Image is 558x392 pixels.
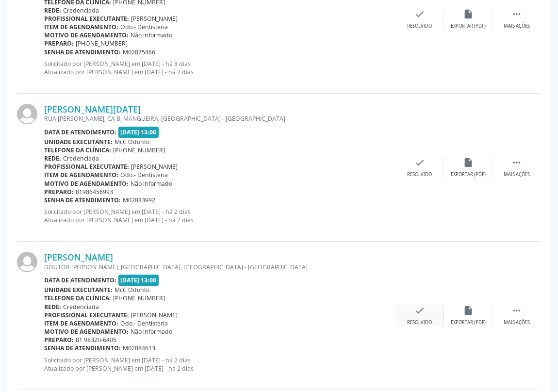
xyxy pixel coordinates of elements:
[17,104,37,124] img: img
[44,327,129,336] b: Motivo de agendamento:
[44,114,395,123] div: RUA [PERSON_NAME], CA B, MANGUEIRA, [GEOGRAPHIC_DATA] - [GEOGRAPHIC_DATA]
[44,356,395,373] p: Solicitado por [PERSON_NAME] em [DATE] - há 2 dias Atualizado por [PERSON_NAME] em [DATE] - há 2 ...
[115,138,149,146] span: McC Odonto
[63,303,99,311] span: Credenciada
[44,48,121,56] b: Senha de atendimento:
[131,15,178,23] span: [PERSON_NAME]
[131,31,172,39] span: Não informado
[113,294,165,302] span: [PHONE_NUMBER]
[118,275,159,286] span: [DATE] 13:00
[76,188,113,196] span: 81986456993
[120,171,168,179] span: Odo.- Dentisteria
[504,319,530,326] div: Mais ações
[44,294,111,302] b: Telefone da clínica:
[511,305,522,316] i: 
[131,180,172,188] span: Não informado
[123,48,155,56] span: M02875466
[44,15,129,23] b: Profissional executante:
[113,146,165,154] span: [PHONE_NUMBER]
[463,157,474,168] i: insert_drive_file
[44,163,129,171] b: Profissional executante:
[44,252,113,262] a: [PERSON_NAME]
[123,344,155,352] span: M02884613
[44,31,129,39] b: Motivo de agendamento:
[44,319,118,327] b: Item de agendamento:
[463,305,474,316] i: insert_drive_file
[414,157,425,168] i: check
[44,171,118,179] b: Item de agendamento:
[451,171,486,178] div: Exportar (PDF)
[44,60,395,76] p: Solicitado por [PERSON_NAME] em [DATE] - há 8 dias Atualizado por [PERSON_NAME] em [DATE] - há 2 ...
[44,263,395,271] div: DOUTOR [PERSON_NAME], [GEOGRAPHIC_DATA], [GEOGRAPHIC_DATA] - [GEOGRAPHIC_DATA]
[407,23,432,30] div: Resolvido
[504,23,530,30] div: Mais ações
[407,319,432,326] div: Resolvido
[44,180,129,188] b: Motivo de agendamento:
[131,163,178,171] span: [PERSON_NAME]
[120,319,168,327] span: Odo.- Dentisteria
[44,6,61,15] b: Rede:
[407,171,432,178] div: Resolvido
[451,319,486,326] div: Exportar (PDF)
[44,196,121,204] b: Senha de atendimento:
[511,157,522,168] i: 
[44,311,129,319] b: Profissional executante:
[44,128,116,136] b: Data de atendimento:
[120,23,168,31] span: Odo.- Dentisteria
[44,336,74,344] b: Preparo:
[511,9,522,19] i: 
[123,196,155,204] span: M02883992
[44,303,61,311] b: Rede:
[504,171,530,178] div: Mais ações
[44,154,61,163] b: Rede:
[44,104,141,114] a: [PERSON_NAME][DATE]
[44,208,395,224] p: Solicitado por [PERSON_NAME] em [DATE] - há 2 dias Atualizado por [PERSON_NAME] em [DATE] - há 2 ...
[44,276,116,284] b: Data de atendimento:
[44,188,74,196] b: Preparo:
[115,286,149,294] span: McC Odonto
[44,138,113,146] b: Unidade executante:
[63,154,99,163] span: Credenciada
[44,23,118,31] b: Item de agendamento:
[118,127,159,138] span: [DATE] 13:00
[414,9,425,19] i: check
[44,344,121,352] b: Senha de atendimento:
[17,252,37,272] img: img
[463,9,474,19] i: insert_drive_file
[76,39,128,48] span: [PHONE_NUMBER]
[414,305,425,316] i: check
[451,23,486,30] div: Exportar (PDF)
[76,336,116,344] span: 81 98320-6405
[63,6,99,15] span: Credenciada
[44,286,113,294] b: Unidade executante:
[44,39,74,48] b: Preparo:
[44,146,111,154] b: Telefone da clínica:
[131,311,178,319] span: [PERSON_NAME]
[131,327,172,336] span: Não informado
